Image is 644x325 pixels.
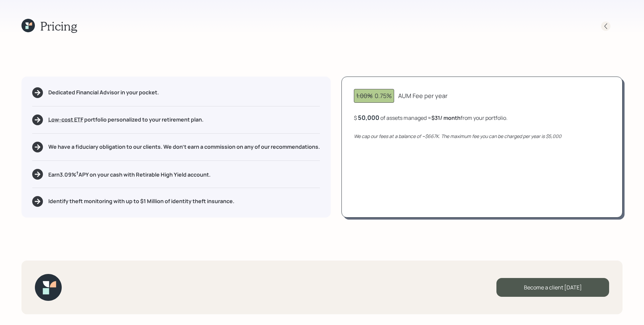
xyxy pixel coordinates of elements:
h5: Earn 3.09 % APY on your cash with Retirable High Yield account. [48,170,211,178]
h1: Pricing [40,19,77,33]
i: We cap our fees at a balance of ~$667K. The maximum fee you can be charged per year is $5,000 [354,133,561,139]
h5: Identify theft monitoring with up to $1 Million of identity theft insurance. [48,198,234,204]
div: 50,000 [358,113,379,122]
iframe: Customer reviews powered by Trustpilot [70,268,155,318]
h5: We have a fiduciary obligation to our clients. We don't earn a commission on any of our recommend... [48,144,320,150]
div: AUM Fee per year [398,91,447,100]
sup: † [76,170,78,176]
h5: Dedicated Financial Advisor in your pocket. [48,89,159,96]
h5: portfolio personalized to your retirement plan. [48,117,204,123]
div: $ of assets managed ≈ from your portfolio . [354,113,507,122]
b: $31 / month [431,114,461,122]
span: 1.00% [356,92,373,100]
div: 0.75% [356,91,392,100]
div: Become a client [DATE] [496,278,609,297]
span: Low-cost ETF [48,116,83,123]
